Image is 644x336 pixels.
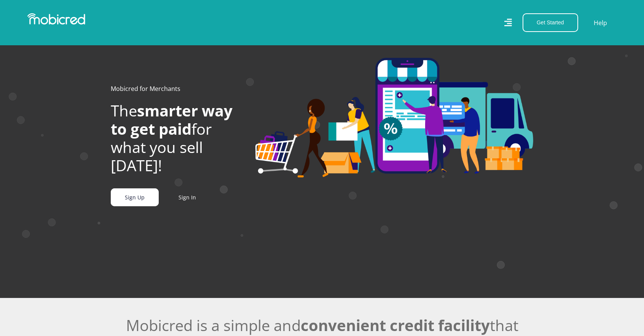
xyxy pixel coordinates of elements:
[301,315,490,336] span: convenient credit facility
[179,194,196,201] a: Sign In
[111,85,244,92] h1: Mobicred for Merchants
[255,58,533,178] img: Welcome to Mobicred
[111,100,233,139] span: smarter way to get paid
[111,102,244,175] h2: The for what you sell [DATE]!
[593,18,607,28] a: Help
[523,13,578,32] button: Get Started
[27,13,85,25] img: Mobicred
[111,188,159,206] a: Sign Up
